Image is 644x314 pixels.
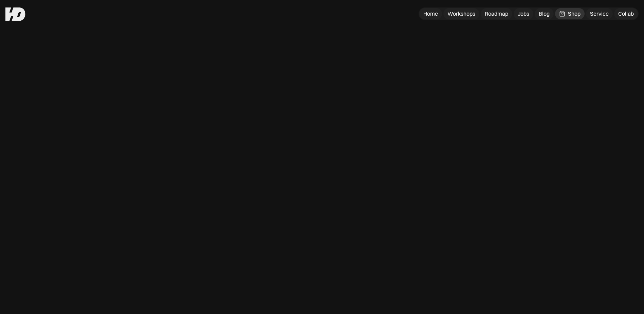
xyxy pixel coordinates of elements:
a: Jobs [514,8,533,19]
div: Home [423,10,438,17]
a: Workshops [443,8,479,19]
div: Workshops [447,10,475,17]
span: & [189,48,204,82]
a: Blog [535,8,554,19]
div: Roadmap [485,10,508,17]
a: Shop [555,8,585,19]
div: Blog [539,10,550,17]
div: Shop [568,10,581,17]
div: Jobs [518,10,529,17]
a: Service [586,8,613,19]
a: Collab [614,8,638,19]
a: Roadmap [481,8,512,19]
a: Home [419,8,442,19]
div: Collab [618,10,634,17]
span: UIUX [317,48,378,82]
div: Service [590,10,609,17]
